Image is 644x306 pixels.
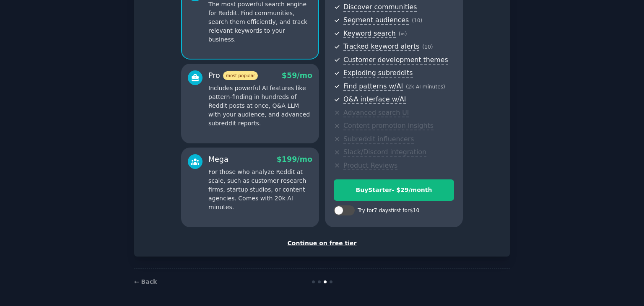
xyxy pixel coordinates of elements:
[343,161,397,170] span: Product Reviews
[134,278,157,285] a: ← Back
[412,18,422,23] span: ( 10 )
[334,179,454,201] button: BuyStarter- $29/month
[143,239,501,248] div: Continue on free tier
[223,71,258,80] span: most popular
[422,44,433,50] span: ( 10 )
[208,154,229,165] div: Mega
[277,155,312,163] span: $ 199 /mo
[343,42,419,51] span: Tracked keyword alerts
[343,29,396,38] span: Keyword search
[343,122,434,130] span: Content promotion insights
[358,207,419,215] div: Try for 7 days first for $10
[343,3,417,12] span: Discover communities
[208,168,312,212] p: For those who analyze Reddit at scale, such as customer research firms, startup studios, or conte...
[343,148,426,157] span: Slack/Discord integration
[343,135,414,144] span: Subreddit influencers
[208,70,258,81] div: Pro
[343,95,406,104] span: Q&A interface w/AI
[334,186,454,194] div: Buy Starter - $ 29 /month
[208,84,312,128] p: Includes powerful AI features like pattern-finding in hundreds of Reddit posts at once, Q&A LLM w...
[343,82,403,91] span: Find patterns w/AI
[343,109,409,117] span: Advanced search UI
[406,84,445,90] span: ( 2k AI minutes )
[399,31,407,37] span: ( ∞ )
[282,71,312,80] span: $ 59 /mo
[343,56,448,65] span: Customer development themes
[343,69,413,78] span: Exploding subreddits
[343,16,409,25] span: Segment audiences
